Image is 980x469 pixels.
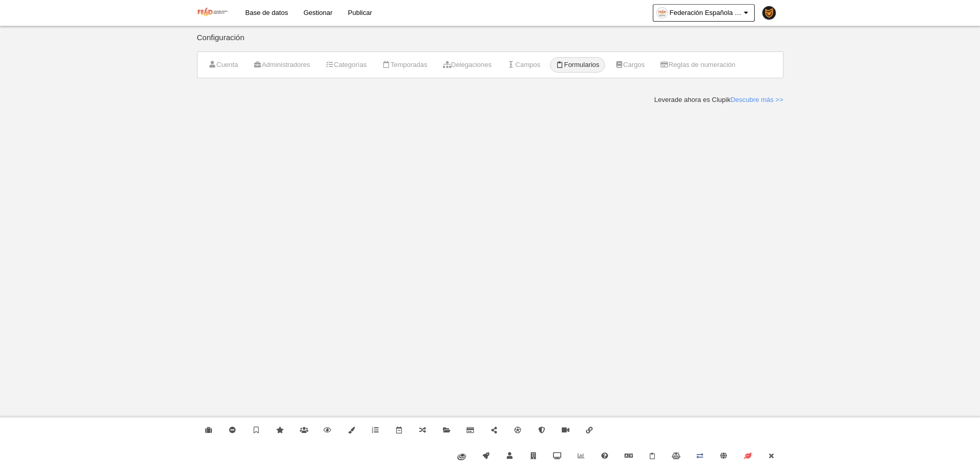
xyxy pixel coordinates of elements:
[578,418,601,443] a: Conectar clubes con Clupik
[502,57,546,73] a: Campos
[320,57,372,73] a: Categorías
[609,57,650,73] a: Cargos
[653,4,755,22] a: Federación Española de Baile Deportivo
[759,443,783,469] a: Cerrar
[657,8,667,18] img: OatNQHFxSctg.30x30.jpg
[670,8,742,18] span: Federación Española de Baile Deportivo
[482,452,490,460] span: lg
[248,57,316,73] a: Administradores
[437,57,497,73] a: Delegaciones
[377,57,433,73] a: Temporadas
[498,443,522,469] a: Buscar usuario
[244,418,268,443] a: Destacar organizador
[457,454,466,460] img: fiware.svg
[730,96,783,103] a: Descubre más >>
[550,57,605,73] a: Formularios
[654,95,783,105] div: Leverade ahora es Clupik
[197,6,229,19] img: Federación Española de Baile Deportivo
[654,57,741,73] a: Reglas de numeración
[203,57,244,73] a: Cuenta
[197,33,783,51] div: Configuración
[762,6,776,20] img: PaK018JKw3ps.30x30.jpg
